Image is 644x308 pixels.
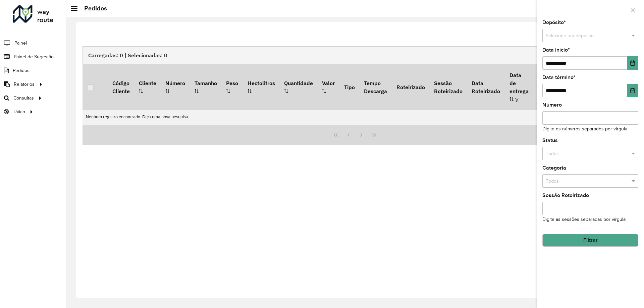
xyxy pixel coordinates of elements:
[542,18,566,26] label: Depósito
[542,191,589,199] label: Sessão Roteirizado
[627,84,638,97] button: Choose Date
[542,46,570,54] label: Data início
[542,101,562,109] label: Número
[542,217,626,222] small: Digite as sessões separadas por vírgula
[542,126,627,131] small: Digite os números separados por vírgula
[542,136,558,144] label: Status
[542,164,566,172] label: Categoria
[542,234,638,247] button: Filtrar
[627,56,638,70] button: Choose Date
[542,73,576,81] label: Data término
